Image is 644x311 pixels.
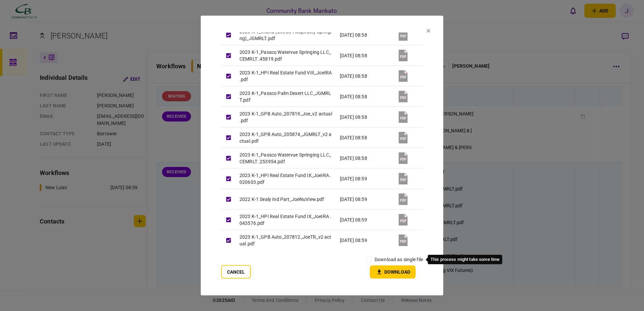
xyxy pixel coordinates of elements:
[236,209,336,230] td: 2023 K-1_HPI Real Estate Fund IX_JoeIRA .043576.pdf
[336,168,393,189] td: [DATE] 08:59
[236,127,336,148] td: 2023 K-1_GPB Auto_205874_JGMRLT_v2 actual.pdf
[336,209,393,230] td: [DATE] 08:59
[236,66,336,86] td: 2023 K-1_HPI Real Estate Fund VIII_JoeIRA.pdf
[236,230,336,251] td: 2023 K-1_GPB Auto_207812_JoeTR_v2 actual.pdf
[336,127,393,148] td: [DATE] 08:58
[336,230,393,251] td: [DATE] 08:59
[336,107,393,127] td: [DATE] 08:58
[336,189,393,209] td: [DATE] 08:59
[336,86,393,107] td: [DATE] 08:58
[236,168,336,189] td: 2023 K-1_HPI Real Estate Fund IX_JoeIRA .020603.pdf
[236,189,336,209] td: 2022 K-1 Sealy Ind Part_JoeNuView.pdf
[236,25,336,45] td: 2023 K-1_Inland (Detroit Hospitality Springing)_JGMRLT.pdf
[236,86,336,107] td: 2023 K-1_Passco Palm Desert LLC_JGMRLT.pdf
[221,265,251,278] button: Cancel
[236,45,336,66] td: 2023 K-1_Passco Watervue Springing LLC_CEMRLT .45819.pdf
[336,25,393,45] td: [DATE] 08:58
[336,148,393,168] td: [DATE] 08:58
[336,66,393,86] td: [DATE] 08:58
[336,45,393,66] td: [DATE] 08:58
[375,256,423,263] label: download as single file
[236,107,336,127] td: 2023 K-1_GPB Auto_207819_Joe_v2 actual.pdf
[236,148,336,168] td: 2023 K-1_Passco Watervue Springing LLC_CEMRLT .253954.pdf
[370,265,416,278] button: Download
